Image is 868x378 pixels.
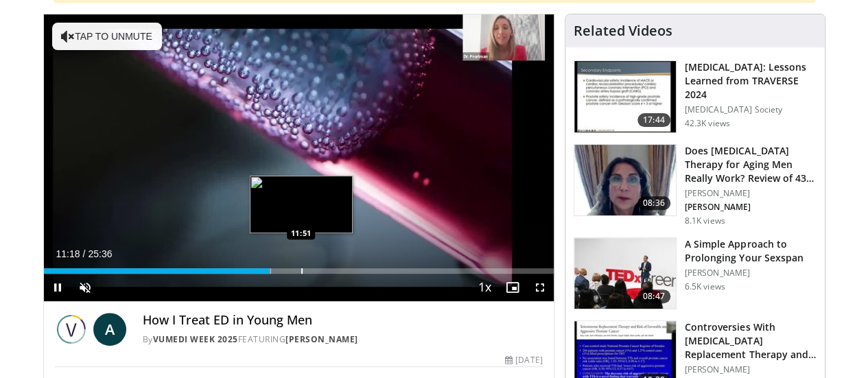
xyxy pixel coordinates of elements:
[685,237,817,265] h3: A Simple Approach to Prolonging Your Sexspan
[685,188,817,199] p: [PERSON_NAME]
[685,118,730,129] p: 42.3K views
[285,333,358,345] a: [PERSON_NAME]
[52,23,162,50] button: Tap to unmute
[574,23,672,39] h4: Related Videos
[685,268,817,279] p: [PERSON_NAME]
[637,290,670,303] span: 08:47
[143,313,543,328] h4: How I Treat ED in Young Men
[685,202,817,213] p: [PERSON_NAME]
[685,364,817,375] p: [PERSON_NAME]
[637,196,670,210] span: 08:36
[685,144,817,185] h3: Does [MEDICAL_DATA] Therapy for Aging Men Really Work? Review of 43 St…
[44,274,71,301] button: Pause
[685,320,817,362] h3: Controversies With [MEDICAL_DATA] Replacement Therapy and [MEDICAL_DATA] Can…
[637,113,670,127] span: 17:44
[83,248,86,259] span: /
[44,268,554,274] div: Progress Bar
[574,61,676,132] img: 1317c62a-2f0d-4360-bee0-b1bff80fed3c.150x105_q85_crop-smart_upscale.jpg
[55,313,88,346] img: Vumedi Week 2025
[685,215,725,226] p: 8.1K views
[250,176,353,233] img: image.jpeg
[71,274,99,301] button: Unmute
[56,248,80,259] span: 11:18
[153,333,238,345] a: Vumedi Week 2025
[685,60,817,102] h3: [MEDICAL_DATA]: Lessons Learned from TRAVERSE 2024
[685,104,817,115] p: [MEDICAL_DATA] Society
[574,238,676,309] img: c4bd4661-e278-4c34-863c-57c104f39734.150x105_q85_crop-smart_upscale.jpg
[574,237,817,310] a: 08:47 A Simple Approach to Prolonging Your Sexspan [PERSON_NAME] 6.5K views
[143,333,543,346] div: By FEATURING
[685,281,725,292] p: 6.5K views
[471,274,499,301] button: Playback Rate
[499,274,526,301] button: Enable picture-in-picture mode
[88,248,112,259] span: 25:36
[44,14,554,302] video-js: Video Player
[574,144,817,226] a: 08:36 Does [MEDICAL_DATA] Therapy for Aging Men Really Work? Review of 43 St… [PERSON_NAME] [PERS...
[574,60,817,133] a: 17:44 [MEDICAL_DATA]: Lessons Learned from TRAVERSE 2024 [MEDICAL_DATA] Society 42.3K views
[526,274,554,301] button: Fullscreen
[93,313,126,346] a: A
[505,354,542,366] div: [DATE]
[574,145,676,216] img: 4d4bce34-7cbb-4531-8d0c-5308a71d9d6c.150x105_q85_crop-smart_upscale.jpg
